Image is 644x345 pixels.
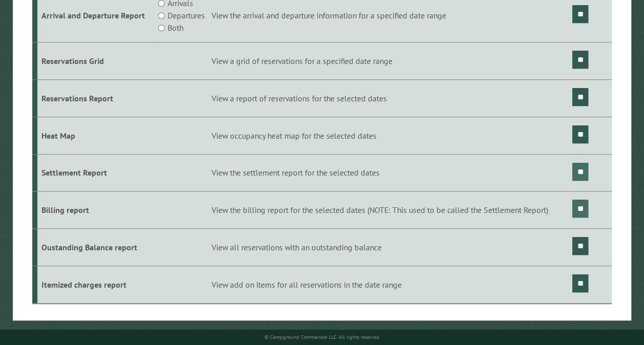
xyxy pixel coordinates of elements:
[37,79,154,117] td: Reservations Report
[210,191,571,229] td: View the billing report for the selected dates (NOTE: This used to be called the Settlement Report)
[210,42,571,80] td: View a grid of reservations for a specified date range
[210,117,571,154] td: View occupancy heat map for the selected dates
[264,334,380,340] small: © Campground Commander LLC. All rights reserved.
[37,229,154,266] td: Oustanding Balance report
[210,266,571,303] td: View add on items for all reservations in the date range
[37,42,154,80] td: Reservations Grid
[210,229,571,266] td: View all reservations with an outstanding balance
[168,21,183,34] label: Both
[37,154,154,191] td: Settlement Report
[37,266,154,303] td: Itemized charges report
[37,191,154,229] td: Billing report
[210,154,571,191] td: View the settlement report for the selected dates
[210,79,571,117] td: View a report of reservations for the selected dates
[37,117,154,154] td: Heat Map
[168,9,205,21] label: Departures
